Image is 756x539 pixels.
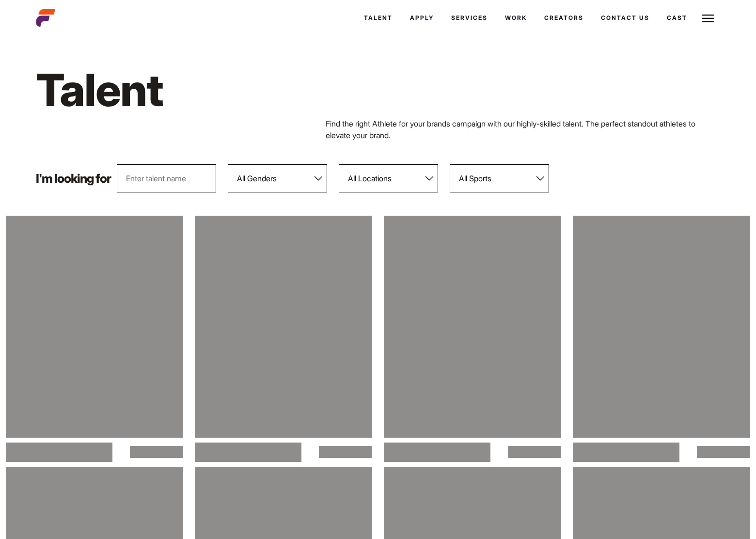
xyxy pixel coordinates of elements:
[658,5,696,31] a: Cast
[535,5,592,31] a: Creators
[36,173,111,185] p: I'm looking for
[496,5,535,31] a: Work
[442,5,496,31] a: Services
[36,8,55,28] img: cropped-aefm-brand-fav-22-square.png
[592,5,658,31] a: Contact Us
[36,62,430,118] h1: Talent
[702,13,714,24] img: Burger icon
[117,164,216,192] input: Enter talent name
[355,5,401,31] a: Talent
[401,5,442,31] a: Apply
[326,118,720,141] p: Find the right Athlete for your brands campaign with our highly-skilled talent. The perfect stand...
